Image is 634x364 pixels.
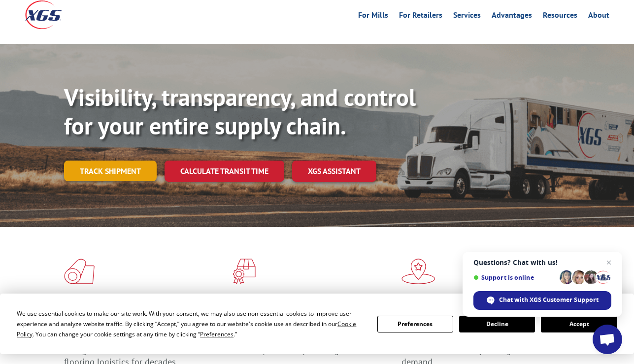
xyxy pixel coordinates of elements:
h1: Flooring Logistics Solutions [64,292,225,332]
h1: Flagship Distribution Model [401,292,563,332]
img: xgs-icon-total-supply-chain-intelligence-red [64,259,95,284]
a: Advantages [492,11,532,22]
a: Calculate transit time [165,161,284,182]
a: XGS ASSISTANT [292,161,376,182]
span: Chat with XGS Customer Support [499,296,599,304]
a: For Mills [358,11,388,22]
a: For Retailers [399,11,442,22]
div: We use essential cookies to make our site work. With your consent, we may also use non-essential ... [17,308,365,339]
span: Questions? Chat with us! [473,259,611,266]
button: Decline [459,316,535,332]
span: Support is online [473,274,556,281]
span: Chat with XGS Customer Support [473,291,611,310]
img: xgs-icon-flagship-distribution-model-red [401,259,435,284]
button: Preferences [377,316,453,332]
span: Preferences [200,330,234,338]
button: Accept [541,316,617,332]
img: xgs-icon-focused-on-flooring-red [233,259,256,284]
a: Track shipment [64,161,157,181]
a: About [588,11,609,22]
a: Open chat [593,325,622,354]
a: Resources [543,11,577,22]
h1: Specialized Freight Experts [233,292,394,321]
a: Services [453,11,481,22]
b: Visibility, transparency, and control for your entire supply chain. [64,82,416,141]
